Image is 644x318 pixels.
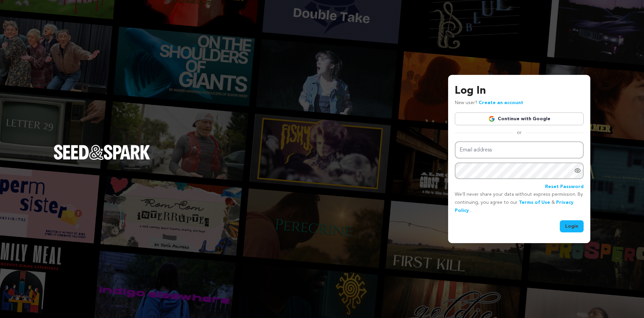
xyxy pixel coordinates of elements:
a: Create an account [479,100,523,105]
a: Seed&Spark Homepage [54,145,150,173]
input: Email address [455,141,584,158]
img: Seed&Spark Logo [54,145,150,160]
img: Google logo [488,116,495,122]
a: Show password as plain text. Warning: this will display your password on the screen. [574,167,581,174]
a: Privacy Policy [455,200,574,213]
p: We’ll never share your data without express permission. By continuing, you agree to our & . [455,191,584,215]
a: Reset Password [545,183,584,191]
p: New user? [455,99,523,107]
h3: Log In [455,83,584,99]
span: or [513,129,526,136]
a: Terms of Use [519,200,550,205]
a: Continue with Google [455,112,584,125]
button: Login [560,220,584,232]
